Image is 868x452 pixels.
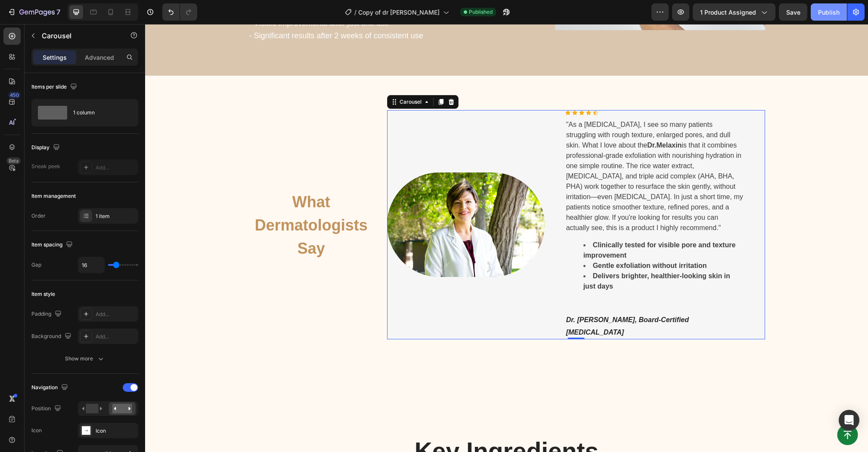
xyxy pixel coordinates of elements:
span: 1 product assigned [700,8,756,17]
div: Keywords by Traffic [95,51,145,56]
p: Settings [43,53,67,62]
div: Gap [31,261,41,269]
span: Save [786,9,800,16]
div: Background [31,331,73,342]
div: Sneak peek [31,163,60,170]
div: Item management [31,192,76,200]
div: Padding [31,308,63,320]
div: Domain Overview [33,51,77,56]
img: tab_domain_overview_orange.svg [23,50,30,57]
div: Show more [65,354,105,363]
div: Domain: [DOMAIN_NAME] [22,22,95,29]
input: Auto [78,257,104,273]
div: Display [31,142,62,154]
div: Carousel [253,74,278,82]
div: Add... [96,311,136,318]
div: 1 item [96,212,136,220]
button: Publish [811,3,847,21]
p: Advanced [85,53,114,62]
div: Open Intercom Messenger [839,410,859,430]
div: v 4.0.25 [24,14,42,21]
span: / [354,8,356,17]
img: website_grey.svg [14,22,21,29]
strong: Clinically tested for visible pore and texture improvement [438,217,591,235]
strong: Dr. [PERSON_NAME], Board-Certified [MEDICAL_DATA] [421,292,544,312]
button: Save [779,3,807,21]
span: "As a [MEDICAL_DATA], I see so many patients struggling with rough texture, enlarged pores, and d... [421,97,598,207]
div: Beta [6,157,21,164]
img: Alt Image [242,148,400,253]
div: Position [31,403,63,415]
strong: Delivers brighter, healthier-looking skin in just days [438,248,585,266]
iframe: To enrich screen reader interactions, please activate Accessibility in Grammarly extension settings [145,24,868,452]
div: Item spacing [31,239,74,251]
strong: Dr.Melaxin [502,117,536,125]
button: 7 [3,3,64,21]
div: Add... [96,333,136,341]
div: Icon [96,427,136,435]
div: Item style [31,290,55,298]
p: 7 [56,7,60,17]
div: 450 [8,92,21,98]
div: Order [31,212,46,220]
div: Navigation [31,382,70,394]
div: Undo/Redo [162,3,197,21]
span: Published [469,8,493,16]
strong: Gentle exfoliation without irritation [448,238,562,245]
img: tab_keywords_by_traffic_grey.svg [86,50,93,57]
div: Icon [31,427,42,434]
div: Items per slide [31,81,79,93]
img: logo_orange.svg [14,14,21,21]
p: Carousel [42,31,115,41]
div: 1 column [73,103,126,123]
button: Show more [31,351,138,366]
div: Publish [818,8,840,17]
button: 1 product assigned [693,3,775,21]
span: Copy of dr [PERSON_NAME] [358,8,440,17]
